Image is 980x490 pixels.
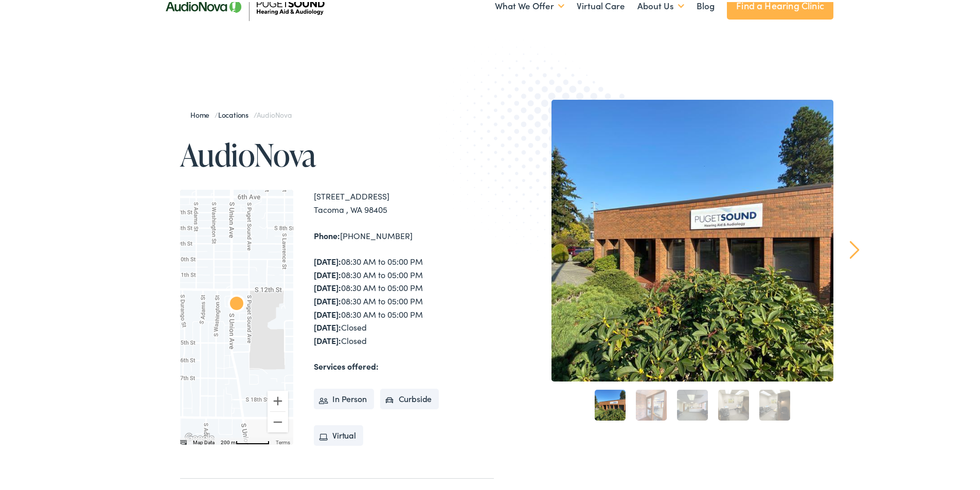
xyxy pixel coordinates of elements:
div: 08:30 AM to 05:00 PM 08:30 AM to 05:00 PM 08:30 AM to 05:00 PM 08:30 AM to 05:00 PM 08:30 AM to 0... [314,253,494,345]
button: Zoom out [268,410,288,430]
li: Virtual [314,423,363,444]
a: 1 [595,388,626,419]
a: 5 [759,388,790,419]
a: 3 [677,388,708,419]
a: Terms [276,438,290,443]
a: Locations [218,107,254,118]
span: 200 m [221,438,236,443]
strong: [DATE]: [314,267,341,278]
strong: [DATE]: [314,293,341,304]
strong: [DATE]: [314,280,341,291]
button: Map Scale: 200 m per 62 pixels [218,435,273,443]
li: Curbside [380,387,439,407]
li: In Person [314,387,374,407]
img: Google [183,429,217,443]
a: Next [850,239,860,257]
strong: [DATE]: [314,333,341,344]
div: [STREET_ADDRESS] Tacoma , WA 98405 [314,188,494,214]
a: Open this area in Google Maps (opens a new window) [183,429,217,443]
span: AudioNova [257,107,292,118]
h1: AudioNova [180,136,494,170]
button: Zoom in [268,389,288,409]
a: 4 [718,388,749,419]
strong: Services offered: [314,358,379,370]
strong: [DATE]: [314,319,341,331]
div: [PHONE_NUMBER] [314,227,494,241]
a: Home [190,107,215,118]
span: / / [190,107,292,118]
button: Keyboard shortcuts [180,437,187,444]
button: Map Data [193,437,215,444]
strong: [DATE]: [314,306,341,318]
a: 2 [636,388,667,419]
strong: [DATE]: [314,253,341,265]
strong: Phone: [314,228,340,239]
div: AudioNova [224,291,249,315]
